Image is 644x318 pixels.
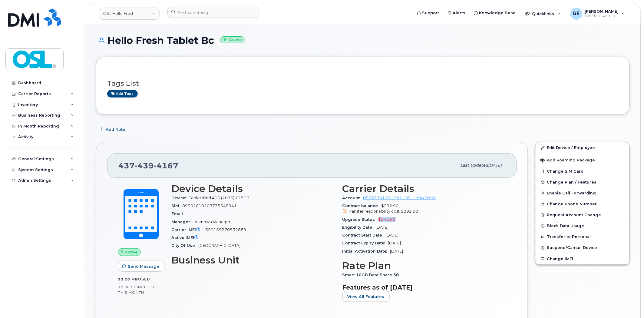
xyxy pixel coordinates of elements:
[342,217,378,222] span: Upgrade Status
[536,210,629,220] button: Request Account Change
[171,255,335,266] h3: Business Unit
[342,241,388,245] span: Contract Expiry Date
[390,249,403,253] span: [DATE]
[220,36,245,43] small: Active
[182,204,237,208] span: 89302610207735345941
[118,285,137,289] span: 10.00 GB
[342,260,506,271] h3: Rate Plan
[536,142,629,153] a: Edit Device / Employee
[118,261,164,272] button: Send Message
[128,263,159,269] span: Send Message
[342,204,381,208] span: Contract balance
[125,249,138,255] span: Active
[536,166,629,177] button: Change SIM Card
[203,235,207,240] span: —
[342,196,363,200] span: Account
[363,196,436,200] a: 0553373115 - Bell - OSL Hello Fresh
[118,161,178,170] span: 437
[540,158,595,164] span: Add Roaming Package
[342,249,390,253] span: Initial Activation Date
[171,220,193,224] span: Manager
[189,196,249,200] span: Tablet iPad A16 (2025) 128GB
[536,188,629,199] button: Enable Call Forwarding
[536,199,629,210] button: Change Phone Number
[536,154,629,166] button: Add Roaming Package
[171,227,205,232] span: Carrier IMEI
[536,177,629,188] button: Change Plan / Features
[96,35,630,46] h1: Hello Fresh Tablet Bc
[205,227,246,232] span: 351159270532889
[171,183,335,194] h3: Device Details
[171,204,182,208] span: SIM
[198,243,240,248] span: [GEOGRAPHIC_DATA]
[107,80,619,87] h3: Tags List
[154,161,178,170] span: 4167
[348,294,385,300] span: View All Features
[342,225,376,230] span: Eligibility Date
[171,196,189,200] span: Device
[401,209,418,214] span: $292.90
[547,191,596,195] span: Enable Call Forwarding
[96,124,130,135] button: Add Note
[376,225,389,230] span: [DATE]
[193,220,230,224] span: Unknown Manager
[547,246,597,250] span: Suspend/Cancel Device
[547,180,597,184] span: Change Plan / Features
[342,273,402,277] span: Smart 10GB Data Share 36
[118,277,138,281] span: 23.20 MB
[107,90,138,98] a: Add tags
[488,163,502,167] span: [DATE]
[106,127,125,132] span: Add Note
[388,241,401,245] span: [DATE]
[378,217,396,222] span: $242.90
[536,220,629,231] button: Block Data Usage
[342,284,506,291] h3: Features as of [DATE]
[461,163,488,167] span: Last updated
[342,233,386,237] span: Contract Start Date
[171,243,198,248] span: City Of Use
[386,233,399,237] span: [DATE]
[342,183,506,194] h3: Carrier Details
[536,242,629,253] button: Suspend/Cancel Device
[342,204,506,214] span: $292.90
[135,161,154,170] span: 439
[171,211,186,216] span: Email
[536,231,629,242] button: Transfer to Personal
[171,235,203,240] span: Active IMEI
[536,253,629,264] button: Change IMEI
[186,211,190,216] span: —
[118,285,159,295] span: included this month
[342,291,390,302] button: View All Features
[348,209,400,214] span: Transfer responsibility cost
[138,277,150,281] span: used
